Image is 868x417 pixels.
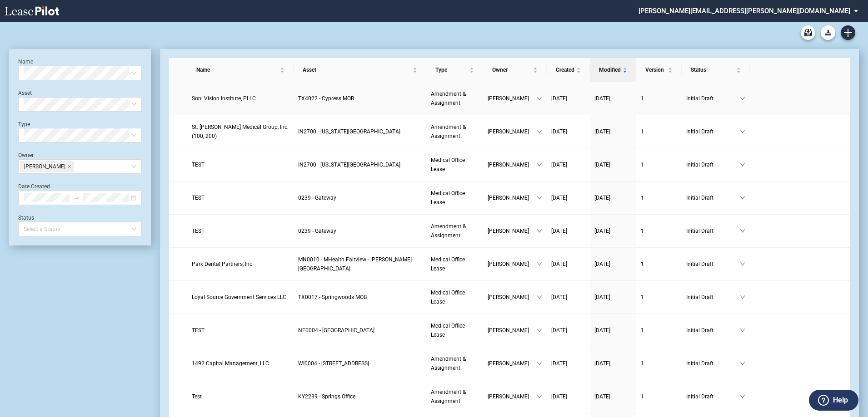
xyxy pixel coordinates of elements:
[686,193,740,202] span: Initial Draft
[641,261,644,267] span: 1
[537,129,542,134] span: down
[547,58,590,82] th: Created
[298,128,400,135] span: IN2700 - Michigan Road Medical Office Building
[192,94,289,103] a: Soni Vision Institute, PLLC
[192,261,254,267] span: Park Dental Partners, Inc.
[551,228,567,234] span: [DATE]
[196,65,278,74] span: Name
[556,65,574,74] span: Created
[298,256,412,272] span: MN0010 - MHealth Fairview - Victor Gardens
[641,228,644,234] span: 1
[192,193,289,202] a: TEST
[594,327,610,334] span: [DATE]
[187,58,294,82] th: Name
[192,360,269,367] span: 1492 Capital Management, LLC
[431,91,466,106] span: Amendment & Assignment
[488,193,537,202] span: [PERSON_NAME]
[431,190,465,206] span: Medical Office Lease
[298,193,422,202] a: 0239 - Gateway
[192,392,289,401] a: Test
[192,294,286,300] span: Loyal Source Government Services LLC
[298,326,422,335] a: NE0004 - [GEOGRAPHIC_DATA]
[636,58,682,82] th: Version
[594,160,632,169] a: [DATE]
[431,256,465,272] span: Medical Office Lease
[73,195,80,201] span: to
[24,162,65,172] span: [PERSON_NAME]
[537,261,542,267] span: down
[298,95,354,102] span: TX4022 - Cypress MOB
[641,226,677,235] a: 1
[590,58,636,82] th: Modified
[192,162,205,168] span: TEST
[18,152,34,158] label: Owner
[551,94,585,103] a: [DATE]
[594,393,610,400] span: [DATE]
[431,323,465,338] span: Medical Office Lease
[841,25,855,40] a: Create new document
[551,393,567,400] span: [DATE]
[740,162,745,167] span: down
[551,294,567,300] span: [DATE]
[594,127,632,136] a: [DATE]
[18,90,32,96] label: Asset
[740,294,745,300] span: down
[551,95,567,102] span: [DATE]
[488,94,537,103] span: [PERSON_NAME]
[594,260,632,269] a: [DATE]
[73,195,80,201] span: swap-right
[801,25,815,40] a: Archive
[431,288,479,306] a: Medical Office Lease
[551,162,567,168] span: [DATE]
[594,360,610,367] span: [DATE]
[192,327,205,334] span: TEST
[551,360,567,367] span: [DATE]
[594,94,632,103] a: [DATE]
[488,392,537,401] span: [PERSON_NAME]
[818,25,838,40] md-menu: Download Blank Form List
[686,293,740,302] span: Initial Draft
[298,293,422,302] a: TX0017 - Springwoods MOB
[594,228,610,234] span: [DATE]
[537,394,542,399] span: down
[551,160,585,169] a: [DATE]
[686,160,740,169] span: Initial Draft
[298,226,422,235] a: 0239 - Gateway
[298,360,369,367] span: WI0004 - 309 N Water Street
[431,89,479,108] a: Amendment & Assignment
[303,65,411,74] span: Asset
[298,94,422,103] a: TX4022 - Cypress MOB
[537,162,542,167] span: down
[641,359,677,368] a: 1
[641,160,677,169] a: 1
[192,228,205,234] span: TEST
[594,261,610,267] span: [DATE]
[298,255,422,273] a: MN0010 - MHealth Fairview - [PERSON_NAME][GEOGRAPHIC_DATA]
[192,123,289,141] a: St. [PERSON_NAME] Medical Group, Inc. (100, 200)
[740,96,745,101] span: down
[551,327,567,334] span: [DATE]
[641,360,644,367] span: 1
[298,162,400,168] span: IN2700 - Michigan Road Medical Office Building
[686,326,740,335] span: Initial Draft
[426,58,483,82] th: Type
[551,293,585,302] a: [DATE]
[537,294,542,300] span: down
[192,124,289,139] span: St. Vincent Medical Group, Inc. (100, 200)
[431,222,479,240] a: Amendment & Assignment
[686,392,740,401] span: Initial Draft
[488,293,537,302] span: [PERSON_NAME]
[298,359,422,368] a: WI0004 - [STREET_ADDRESS]
[488,359,537,368] span: [PERSON_NAME]
[483,58,547,82] th: Owner
[537,195,542,201] span: down
[641,94,677,103] a: 1
[431,321,479,339] a: Medical Office Lease
[740,328,745,333] span: down
[294,58,426,82] th: Asset
[594,326,632,335] a: [DATE]
[298,195,336,201] span: 0239 - Gateway
[192,359,289,368] a: 1492 Capital Management, LLC
[537,328,542,333] span: down
[594,128,610,135] span: [DATE]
